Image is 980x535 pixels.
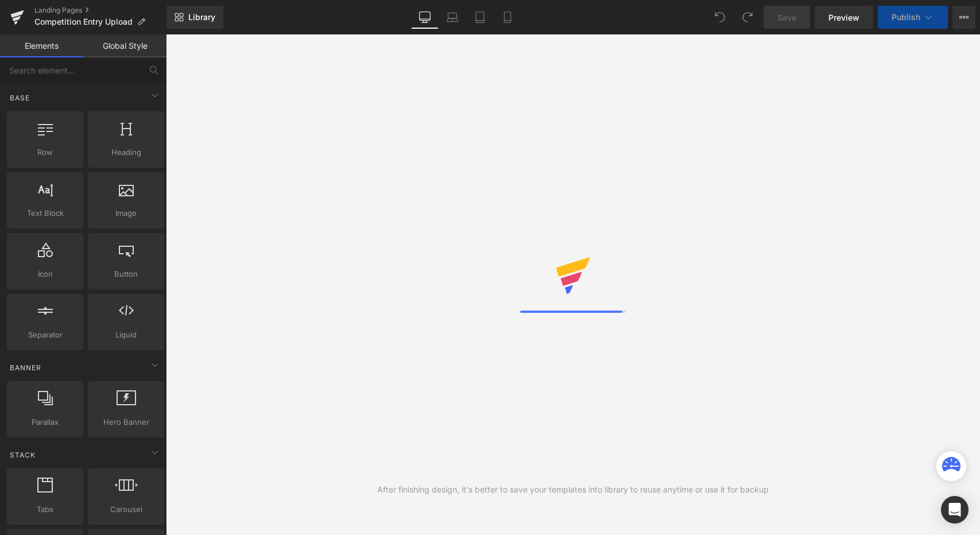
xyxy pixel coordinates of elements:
span: Text Block [10,207,80,219]
span: Competition Entry Upload [34,17,133,26]
a: Desktop [411,6,439,29]
span: Carousel [91,503,161,515]
span: Liquid [91,329,161,341]
span: Library [188,12,215,22]
div: After finishing design, it's better to save your templates into library to reuse anytime or use i... [377,483,769,496]
button: More [952,6,975,29]
div: Open Intercom Messenger [941,496,969,524]
span: Stack [9,449,37,460]
a: Mobile [494,6,521,29]
span: Button [91,268,161,280]
span: Heading [91,146,161,158]
span: Row [10,146,80,158]
span: Base [9,92,31,103]
a: New Library [166,6,223,29]
span: Publish [892,13,920,22]
span: Image [91,207,161,219]
button: Undo [708,6,731,29]
span: Icon [10,268,80,280]
span: Parallax [10,416,80,428]
span: Separator [10,329,80,341]
a: Preview [815,6,873,29]
span: Preview [828,11,859,24]
button: Redo [736,6,759,29]
span: Banner [9,362,42,373]
a: Global Style [83,34,166,57]
a: Tablet [466,6,494,29]
a: Laptop [439,6,466,29]
a: Landing Pages [34,6,166,15]
span: Hero Banner [91,416,161,428]
span: Save [777,11,796,24]
span: Tabs [10,503,80,515]
button: Publish [878,6,948,29]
